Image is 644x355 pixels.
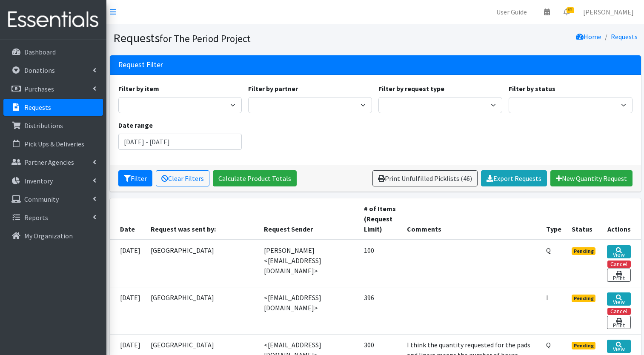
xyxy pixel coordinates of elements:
[546,246,551,255] abbr: Quantity
[118,120,153,130] label: Date range
[24,158,74,166] p: Partner Agencies
[607,292,630,306] a: View
[567,7,574,13] span: 65
[110,287,146,334] td: [DATE]
[359,240,402,287] td: 100
[24,195,59,203] p: Community
[113,31,372,46] h1: Requests
[110,198,146,240] th: Date
[3,43,103,60] a: Dashboard
[259,240,359,287] td: [PERSON_NAME] <[EMAIL_ADDRESS][DOMAIN_NAME]>
[160,32,251,45] small: for The Period Project
[118,170,152,186] button: Filter
[24,213,48,222] p: Reports
[359,287,402,334] td: 396
[24,103,51,112] p: Requests
[3,209,103,226] a: Reports
[146,198,259,240] th: Request was sent by:
[557,3,576,20] a: 65
[541,198,567,240] th: Type
[550,170,633,186] a: New Quantity Request
[572,342,596,349] span: Pending
[24,140,84,148] p: Pick Ups & Deliveries
[118,134,242,150] input: January 1, 2011 - December 31, 2011
[359,198,402,240] th: # of Items (Request Limit)
[24,121,63,130] p: Distributions
[3,135,103,152] a: Pick Ups & Deliveries
[546,293,548,302] abbr: Individual
[576,3,641,20] a: [PERSON_NAME]
[567,198,602,240] th: Status
[110,240,146,287] td: [DATE]
[156,170,209,186] a: Clear Filters
[3,227,103,244] a: My Organization
[509,83,555,94] label: Filter by status
[546,341,551,349] abbr: Quantity
[3,172,103,189] a: Inventory
[3,154,103,171] a: Partner Agencies
[607,316,630,329] a: Print
[481,170,547,186] a: Export Requests
[3,117,103,134] a: Distributions
[24,232,73,240] p: My Organization
[3,62,103,79] a: Donations
[576,32,601,41] a: Home
[3,6,103,34] img: HumanEssentials
[118,60,163,69] h3: Request Filter
[607,261,631,268] button: Cancel
[489,3,534,20] a: User Guide
[24,177,53,185] p: Inventory
[3,99,103,116] a: Requests
[607,269,630,282] a: Print
[146,240,259,287] td: [GEOGRAPHIC_DATA]
[24,66,55,74] p: Donations
[3,80,103,97] a: Purchases
[259,287,359,334] td: <[EMAIL_ADDRESS][DOMAIN_NAME]>
[611,32,638,41] a: Requests
[24,85,54,93] p: Purchases
[3,191,103,208] a: Community
[572,247,596,255] span: Pending
[602,198,641,240] th: Actions
[402,198,541,240] th: Comments
[24,48,56,56] p: Dashboard
[607,340,630,353] a: View
[607,245,630,258] a: View
[118,83,159,94] label: Filter by item
[607,308,631,315] button: Cancel
[213,170,297,186] a: Calculate Product Totals
[146,287,259,334] td: [GEOGRAPHIC_DATA]
[248,83,298,94] label: Filter by partner
[572,295,596,302] span: Pending
[372,170,478,186] a: Print Unfulfilled Picklists (46)
[259,198,359,240] th: Request Sender
[378,83,444,94] label: Filter by request type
